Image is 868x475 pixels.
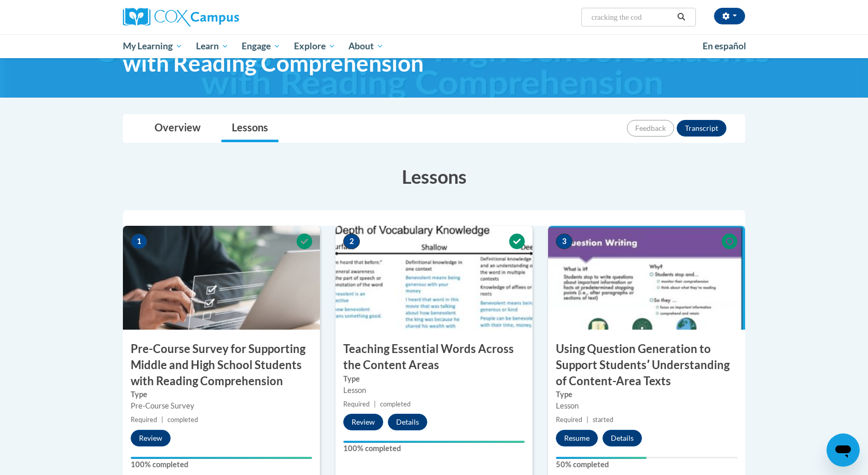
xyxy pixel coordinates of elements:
[242,40,281,52] span: Engage
[131,400,312,412] div: Pre-Course Survey
[116,34,189,58] a: My Learning
[123,341,320,389] h3: Pre-Course Survey for Supporting Middle and High School Students with Reading Comprehension
[548,341,745,389] h3: Using Question Generation to Support Studentsʹ Understanding of Content-Area Texts
[196,40,229,52] span: Learn
[348,40,384,52] span: About
[556,400,737,412] div: Lesson
[827,433,860,467] iframe: Button to launch messaging window
[131,430,171,446] button: Review
[167,416,198,424] span: completed
[556,457,647,459] div: Your progress
[343,441,525,443] div: Your progress
[603,430,642,446] button: Details
[703,40,746,51] span: En español
[556,234,572,249] span: 3
[131,459,312,470] label: 100% completed
[627,120,674,137] button: Feedback
[123,40,183,52] span: My Learning
[287,34,342,58] a: Explore
[343,443,525,454] label: 100% completed
[189,34,235,58] a: Learn
[131,389,312,400] label: Type
[343,234,360,249] span: 2
[131,416,157,424] span: Required
[221,115,278,142] a: Lessons
[374,400,376,408] span: |
[593,416,613,424] span: started
[107,34,761,58] div: Main menu
[131,234,147,249] span: 1
[342,34,391,58] a: About
[556,389,737,400] label: Type
[556,430,598,446] button: Resume
[144,115,211,142] a: Overview
[586,416,589,424] span: |
[235,34,287,58] a: Engage
[123,8,239,26] img: Cox Campus
[591,11,674,23] input: Search Courses
[131,457,312,459] div: Your progress
[343,385,525,396] div: Lesson
[123,226,320,330] img: Course Image
[343,414,383,430] button: Review
[343,400,370,408] span: Required
[714,8,745,24] button: Account Settings
[548,226,745,330] img: Course Image
[343,373,525,385] label: Type
[123,8,320,26] a: Cox Campus
[380,400,411,408] span: completed
[677,120,726,137] button: Transcript
[335,226,533,330] img: Course Image
[556,459,737,470] label: 50% completed
[696,35,753,57] a: En español
[674,11,689,23] button: Search
[556,416,582,424] span: Required
[161,416,163,424] span: |
[294,40,335,52] span: Explore
[388,414,427,430] button: Details
[335,341,533,373] h3: Teaching Essential Words Across the Content Areas
[123,164,745,189] h3: Lessons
